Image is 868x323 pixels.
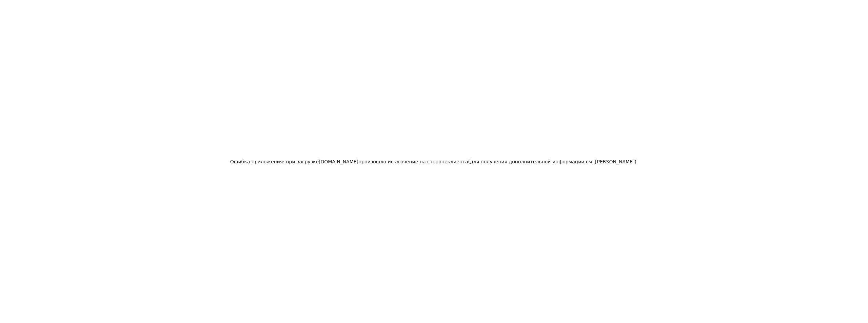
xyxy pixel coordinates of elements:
[230,159,319,164] font: Ошибка приложения: при загрузке
[595,159,634,164] font: [PERSON_NAME]
[468,159,595,164] font: (для получения дополнительной информации см .
[319,159,358,164] font: [DOMAIN_NAME]
[448,159,468,164] font: клиента
[634,159,638,164] font: ).
[358,159,448,164] font: произошло исключение на стороне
